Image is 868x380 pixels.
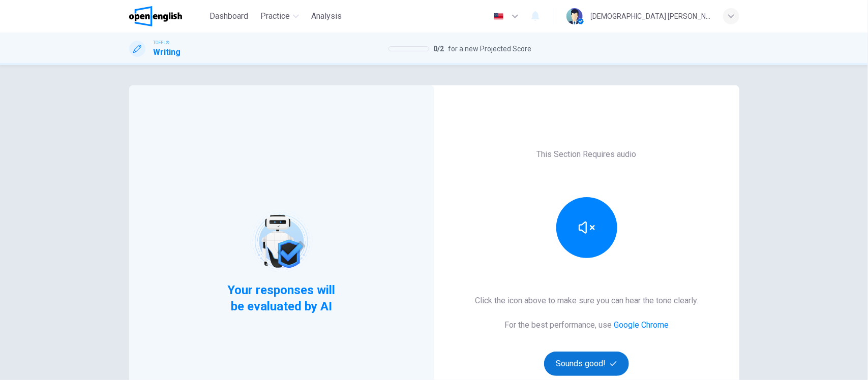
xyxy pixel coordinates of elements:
span: for a new Projected Score [448,43,531,55]
span: Practice [260,10,290,22]
h6: This Section Requires audio [537,148,637,161]
button: Analysis [307,7,346,25]
h1: Writing [154,46,181,58]
h6: For the best performance, use [504,319,669,331]
img: OpenEnglish logo [129,6,183,26]
span: Analysis [311,10,342,22]
span: Your responses will be evaluated by AI [220,282,343,314]
button: Sounds good! [544,352,630,376]
span: TOEFL® [154,39,170,46]
img: en [492,13,505,20]
button: Dashboard [205,7,252,25]
span: Dashboard [209,10,248,22]
div: [DEMOGRAPHIC_DATA] [PERSON_NAME] [591,10,711,22]
img: robot icon [249,209,314,274]
img: Profile picture [566,8,583,24]
a: Google Chrome [614,320,669,330]
h6: Click the icon above to make sure you can hear the tone clearly. [475,295,698,307]
a: OpenEnglish logo [129,6,206,26]
button: Practice [256,7,303,25]
span: 0 / 2 [433,43,444,55]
